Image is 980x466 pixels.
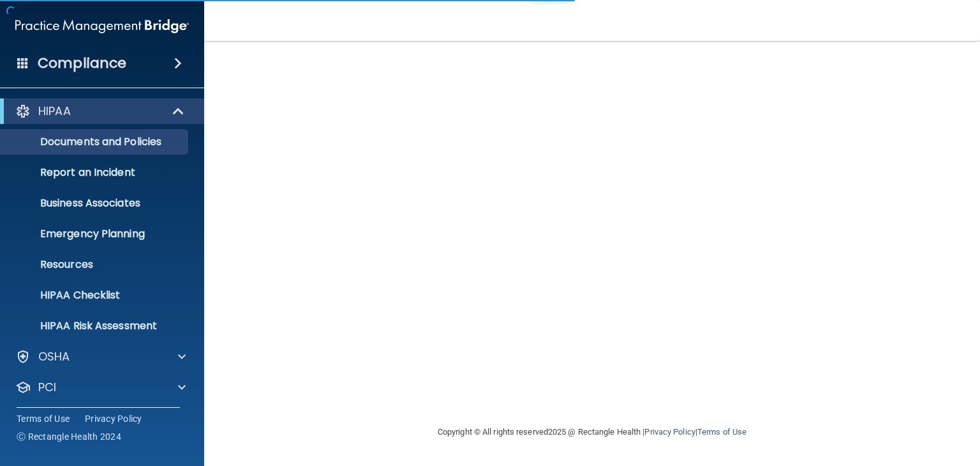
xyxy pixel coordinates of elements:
p: HIPAA Risk Assessment [8,320,182,332]
p: Report an Incident [8,166,182,179]
a: PCI [15,380,186,395]
a: Privacy Policy [85,412,142,425]
p: PCI [38,380,56,395]
a: HIPAA [15,104,185,119]
p: Business Associates [8,197,182,210]
a: Privacy Policy [644,427,695,437]
img: PMB logo [15,13,189,39]
p: Emergency Planning [8,228,182,240]
div: Copyright © All rights reserved 2025 @ Rectangle Health | | [359,412,825,453]
h4: Compliance [38,54,126,72]
a: Terms of Use [697,427,746,437]
p: OSHA [38,349,70,364]
p: HIPAA Checklist [8,289,182,302]
a: OSHA [15,349,186,364]
span: Ⓒ Rectangle Health 2024 [17,430,121,443]
a: Terms of Use [17,412,70,425]
p: Resources [8,258,182,271]
p: Documents and Policies [8,136,182,148]
p: HIPAA [38,104,71,119]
